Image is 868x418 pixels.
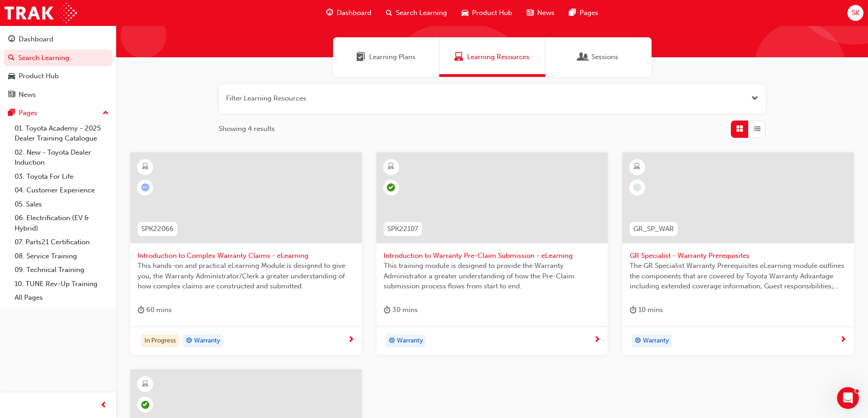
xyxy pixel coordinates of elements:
[326,7,333,19] span: guage-icon
[389,335,395,347] span: target-icon
[141,183,149,191] span: learningRecordVerb_ATTEMPT-icon
[634,161,640,173] span: learningResourceType_ELEARNING-icon
[840,336,847,344] span: next-icon
[103,107,109,119] span: up-icon
[4,105,113,121] button: Pages
[379,4,454,22] a: search-iconSearch Learning
[11,263,113,277] a: 09. Technical Training
[630,261,847,292] span: The GR Specialist Warranty Prerequisites eLearning module outlines the components that are covere...
[537,8,555,18] span: News
[138,304,144,316] span: duration-icon
[472,8,512,18] span: Product Hub
[622,152,854,355] a: GR_SP_WARGR Specialist - Warranty PrerequisitesThe GR Specialist Warranty Prerequisites eLearning...
[142,378,149,390] span: learningResourceType_ELEARNING-icon
[643,336,669,346] span: Warranty
[387,224,418,234] span: SPK22107
[633,224,674,234] span: GR_SP_WAR
[545,37,652,77] a: SessionsSessions
[369,52,416,62] span: Learning Plans
[591,52,618,62] span: Sessions
[11,170,113,184] a: 03. Toyota For Life
[219,124,275,134] span: Showing 4 results
[388,161,394,173] span: learningResourceType_ELEARNING-icon
[19,34,53,45] div: Dashboard
[11,197,113,212] a: 05. Sales
[100,400,107,411] span: prev-icon
[439,37,545,77] a: Learning ResourcesLearning Resources
[141,224,174,234] span: SPK22066
[847,5,863,21] button: SK
[19,71,59,81] div: Product Hub
[454,4,519,22] a: car-iconProduct Hub
[527,7,534,19] span: news-icon
[386,7,392,19] span: search-icon
[562,4,606,22] a: pages-iconPages
[397,336,423,346] span: Warranty
[337,8,371,18] span: Dashboard
[8,54,15,62] span: search-icon
[333,37,439,77] a: Learning PlansLearning Plans
[356,52,365,62] span: Learning Plans
[130,152,362,355] a: SPK22066Introduction to Complex Warranty Claims - eLearningThis hands-on and practical eLearning ...
[396,8,447,18] span: Search Learning
[852,8,859,18] span: SK
[194,336,220,346] span: Warranty
[462,7,468,19] span: car-icon
[8,35,15,44] span: guage-icon
[11,211,113,235] a: 06. Electrification (EV & Hybrid)
[387,183,395,191] span: learningRecordVerb_COMPLETE-icon
[384,304,418,316] div: 30 mins
[4,68,113,85] a: Product Hub
[11,121,113,146] a: 01. Toyota Academy - 2025 Dealer Training Catalogue
[19,108,37,118] div: Pages
[376,152,608,355] a: SPK22107Introduction to Warranty Pre-Claim Submission - eLearningThis training module is designed...
[635,335,641,347] span: target-icon
[142,161,149,173] span: learningResourceType_ELEARNING-icon
[384,251,601,261] span: Introduction to Warranty Pre-Claim Submission - eLearning
[8,91,15,99] span: news-icon
[4,50,113,66] a: Search Learning
[579,52,588,62] span: Sessions
[11,291,113,305] a: All Pages
[141,334,179,348] div: In Progress
[736,124,743,134] span: Grid
[519,4,562,22] a: news-iconNews
[633,183,641,191] span: learningRecordVerb_NONE-icon
[19,90,36,100] div: News
[11,235,113,249] a: 07. Parts21 Certification
[11,183,113,197] a: 04. Customer Experience
[594,336,601,344] span: next-icon
[4,31,113,48] a: Dashboard
[569,7,576,19] span: pages-icon
[348,336,354,344] span: next-icon
[630,304,663,316] div: 10 mins
[11,277,113,291] a: 10. TUNE Rev-Up Training
[467,52,529,62] span: Learning Resources
[5,3,77,23] img: Trak
[11,146,113,170] a: 02. New - Toyota Dealer Induction
[580,8,598,18] span: Pages
[319,4,379,22] a: guage-iconDashboard
[141,401,149,409] span: learningRecordVerb_PASS-icon
[384,304,390,316] span: duration-icon
[751,93,758,104] button: Open the filter
[384,261,601,292] span: This training module is designed to provide the Warranty Administrator a greater understanding of...
[4,86,113,103] a: News
[8,109,15,117] span: pages-icon
[630,251,847,261] span: GR Specialist - Warranty Prerequisites
[138,251,354,261] span: Introduction to Complex Warranty Claims - eLearning
[754,124,760,134] span: List
[11,249,113,263] a: 08. Service Training
[4,29,113,105] button: DashboardSearch LearningProduct HubNews
[837,387,859,409] iframe: Intercom live chat
[8,72,15,81] span: car-icon
[138,261,354,292] span: This hands-on and practical eLearning Module is designed to give you, the Warranty Administrator/...
[138,304,172,316] div: 60 mins
[186,335,192,347] span: target-icon
[454,52,463,62] span: Learning Resources
[630,304,637,316] span: duration-icon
